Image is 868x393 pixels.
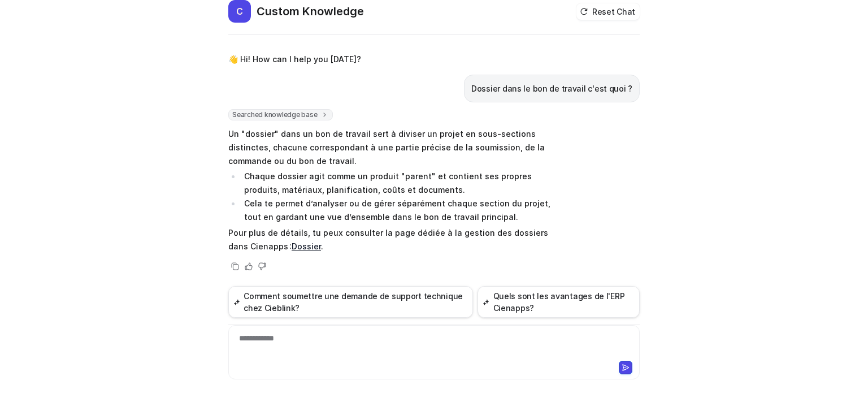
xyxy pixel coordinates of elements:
button: Quels sont les avantages de l'ERP Cienapps? [478,286,640,318]
p: Dossier dans le bon de travail c'est quoi ? [471,82,632,96]
button: Comment soumettre une demande de support technique chez Cieblink? [228,286,473,318]
h2: Custom Knowledge [257,3,364,19]
p: 👋 Hi! How can I help you [DATE]? [228,53,361,66]
button: Reset Chat [576,3,640,20]
p: Pour plus de détails, tu peux consulter la page dédiée à la gestion des dossiers dans Cienapps : . [228,226,559,253]
li: Cela te permet d’analyser ou de gérer séparément chaque section du projet, tout en gardant une vu... [241,197,559,224]
a: Dossier [292,241,321,251]
span: Searched knowledge base [228,109,333,120]
p: Un "dossier" dans un bon de travail sert à diviser un projet en sous-sections distinctes, chacune... [228,127,559,168]
li: Chaque dossier agit comme un produit "parent" et contient ses propres produits, matériaux, planif... [241,170,559,197]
